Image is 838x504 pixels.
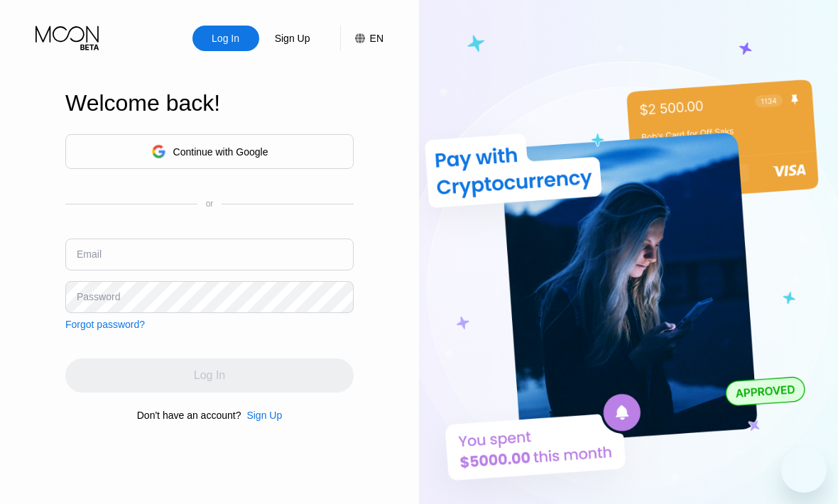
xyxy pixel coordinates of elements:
[206,199,214,209] div: or
[370,33,383,44] div: EN
[173,146,268,158] div: Continue with Google
[77,291,120,302] div: Password
[65,134,354,169] div: Continue with Google
[340,26,383,51] div: EN
[65,319,145,330] div: Forgot password?
[77,248,102,260] div: Email
[137,410,241,421] div: Don't have an account?
[241,410,282,421] div: Sign Up
[781,447,827,493] iframe: Button to launch messaging window
[273,31,312,45] div: Sign Up
[192,26,259,51] div: Log In
[259,26,326,51] div: Sign Up
[210,31,241,45] div: Log In
[246,410,282,421] div: Sign Up
[65,90,354,116] div: Welcome back!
